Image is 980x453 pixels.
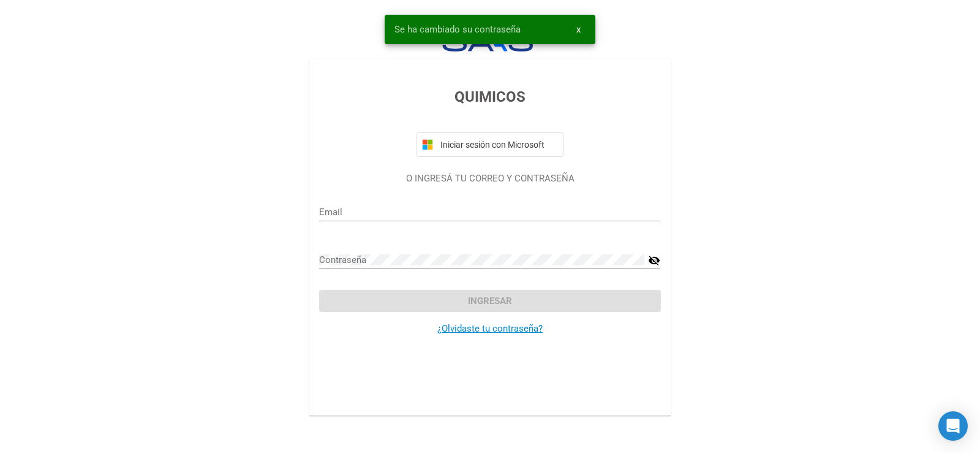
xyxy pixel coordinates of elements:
h3: QUIMICOS [319,86,660,108]
button: Ingresar [319,290,660,312]
button: Iniciar sesión con Microsoft [417,132,563,157]
mat-icon: visibility_off [648,253,660,268]
a: ¿Olvidaste tu contraseña? [437,323,543,334]
span: x [576,24,581,35]
p: O INGRESÁ TU CORREO Y CONTRASEÑA [319,172,660,186]
button: x [567,18,590,40]
div: Open Intercom Messenger [938,411,968,441]
span: Iniciar sesión con Microsoft [438,140,558,150]
span: Se ha cambiado su contraseña [394,23,521,36]
span: Ingresar [468,295,512,306]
